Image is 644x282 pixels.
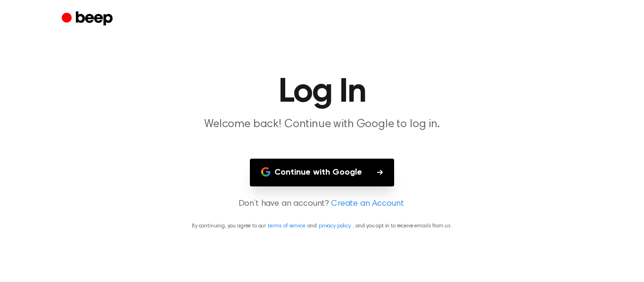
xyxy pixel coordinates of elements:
p: Don’t have an account? [11,198,633,210]
a: Create an Account [331,198,404,210]
a: privacy policy [319,223,351,229]
p: By continuing, you agree to our and , and you opt in to receive emails from us. [11,222,633,230]
a: terms of service [268,223,305,229]
a: Beep [62,10,115,28]
p: Welcome back! Continue with Google to log in. [141,117,503,132]
h1: Log In [81,75,563,109]
button: Continue with Google [250,159,394,186]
